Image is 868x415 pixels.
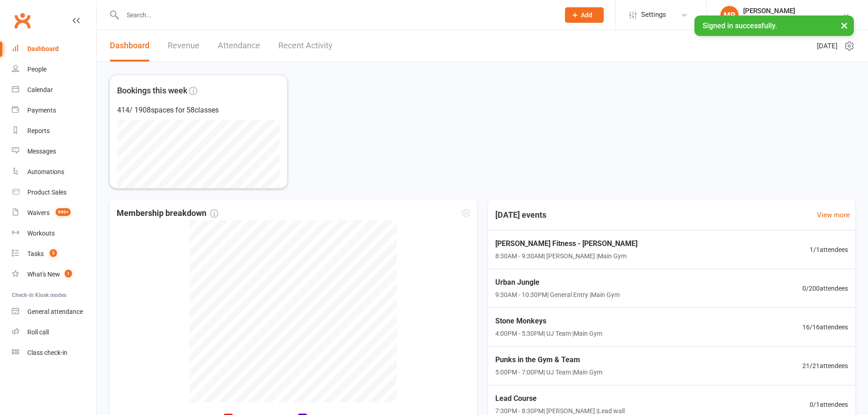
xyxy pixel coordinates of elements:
[817,210,850,220] a: View more
[27,148,56,155] div: Messages
[168,30,200,61] a: Revenue
[495,277,620,288] span: Urban Jungle
[12,59,96,80] a: People
[27,230,55,237] div: Workouts
[12,39,96,59] a: Dashboard
[810,245,848,255] span: 1 / 1 attendees
[27,45,59,52] div: Dashboard
[488,207,554,223] h3: [DATE] events
[27,250,44,257] div: Tasks
[495,328,602,338] span: 4:00PM - 5:30PM | UJ Team | Main Gym
[495,315,602,327] span: Stone Monkeys
[12,203,96,223] a: Waivers 999+
[27,328,49,336] div: Roll call
[27,127,50,134] div: Reports
[12,141,96,162] a: Messages
[495,367,602,377] span: 5:00PM - 7:00PM | UJ Team | Main Gym
[27,86,53,93] div: Calendar
[110,30,149,61] a: Dashboard
[743,7,842,15] div: [PERSON_NAME]
[27,107,56,114] div: Payments
[117,207,218,220] span: Membership breakdown
[12,302,96,322] a: General attendance kiosk mode
[56,208,71,216] span: 999+
[27,349,67,356] div: Class check-in
[495,251,637,261] span: 8:30AM - 9:30AM | [PERSON_NAME] | Main Gym
[117,104,280,116] div: 414 / 1908 spaces for 58 classes
[565,7,604,23] button: Add
[278,30,333,61] a: Recent Activity
[117,84,187,97] span: Bookings this week
[703,21,777,30] span: Signed in successfully.
[27,168,64,175] div: Automations
[12,244,96,264] a: Tasks 3
[218,30,260,61] a: Attendance
[641,5,666,25] span: Settings
[581,11,592,19] span: Add
[12,162,96,182] a: Automations
[810,400,848,410] span: 0 / 1 attendees
[12,121,96,141] a: Reports
[27,209,50,216] div: Waivers
[11,9,34,32] a: Clubworx
[12,100,96,121] a: Payments
[836,15,853,35] button: ×
[802,361,848,371] span: 21 / 21 attendees
[720,6,739,24] div: MP
[50,249,57,257] span: 3
[495,290,620,300] span: 9:30AM - 10:30PM | General Entry | Main Gym
[802,283,848,293] span: 0 / 200 attendees
[27,271,60,278] div: What's New
[12,80,96,100] a: Calendar
[495,354,602,366] span: Punks in the Gym & Team
[495,393,625,405] span: Lead Course
[12,343,96,363] a: Class kiosk mode
[27,308,83,315] div: General attendance
[817,41,837,51] span: [DATE]
[27,66,46,73] div: People
[802,322,848,332] span: 16 / 16 attendees
[65,270,72,277] span: 1
[120,9,553,21] input: Search...
[27,189,67,196] div: Product Sales
[12,223,96,244] a: Workouts
[743,15,842,23] div: Urban Jungle Indoor Rock Climbing
[12,182,96,203] a: Product Sales
[495,238,637,250] span: [PERSON_NAME] Fitness - [PERSON_NAME]
[12,322,96,343] a: Roll call
[12,264,96,285] a: What's New1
